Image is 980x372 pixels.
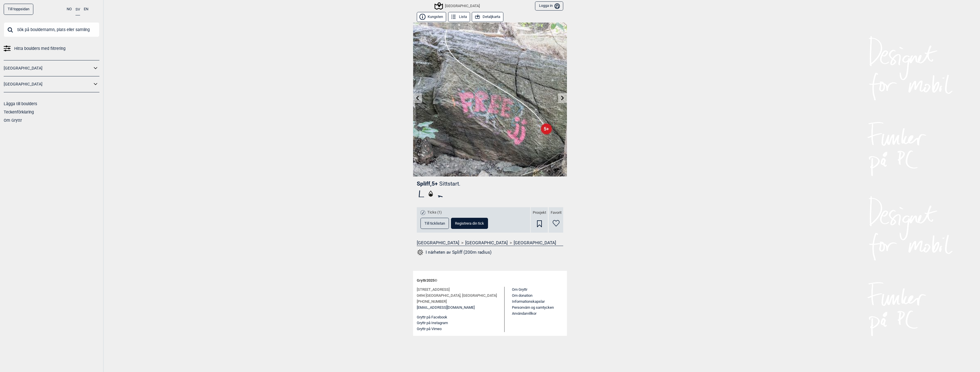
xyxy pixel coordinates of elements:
[417,314,447,320] button: Gryttr på Facebook
[14,44,66,53] span: Hitta boulders med filtrering
[75,4,80,15] button: SV
[417,249,491,256] button: I närheten av Spliff (200m radius)
[413,23,567,176] img: Spliff
[4,4,33,15] a: Till toppsidan
[417,299,447,305] span: [PHONE_NUMBER]
[417,287,450,293] span: [STREET_ADDRESS]
[472,12,503,22] button: Detaljkarta
[465,240,508,246] a: [GEOGRAPHIC_DATA]
[551,210,562,215] span: Favorit
[512,287,527,292] a: Om Gryttr
[67,4,72,15] button: NO
[4,80,92,88] a: [GEOGRAPHIC_DATA]
[4,44,99,53] a: Hitta boulders med filtrering
[424,221,445,225] span: Till ticklistan
[427,210,442,215] span: Ticks (1)
[420,218,449,229] button: Till ticklistan
[512,299,545,304] a: Informationskapslar
[4,101,37,106] a: Lägga till boulders
[417,240,563,246] nav: > >
[439,180,460,187] p: Sittstart.
[84,4,88,15] button: EN
[512,305,554,310] a: Personvärn og samtycken
[4,64,92,72] a: [GEOGRAPHIC_DATA]
[417,275,563,287] div: Gryttr 2025 ©
[512,311,536,316] a: Användarvillkor
[417,180,438,187] span: Spliff , 5+
[535,1,563,11] button: Logga in
[417,320,448,326] button: Gryttr på Instagram
[4,110,34,114] a: Teckenförklaring
[417,12,446,22] button: Kungsten
[514,240,556,246] a: [GEOGRAPHIC_DATA]
[4,22,99,37] input: Sök på bouldernamn, plats eller samling
[512,293,532,298] a: Om donation
[451,218,488,229] button: Registrera din tick
[531,207,548,233] div: Prosjekt
[448,12,470,22] button: Lista
[417,293,497,299] span: 0494 [GEOGRAPHIC_DATA], [GEOGRAPHIC_DATA]
[435,3,480,9] div: [GEOGRAPHIC_DATA]
[417,326,442,332] button: Gryttr på Vimeo
[455,221,484,225] span: Registrera din tick
[417,305,475,311] a: [EMAIL_ADDRESS][DOMAIN_NAME]
[417,240,459,246] a: [GEOGRAPHIC_DATA]
[4,118,22,123] a: Om Gryttr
